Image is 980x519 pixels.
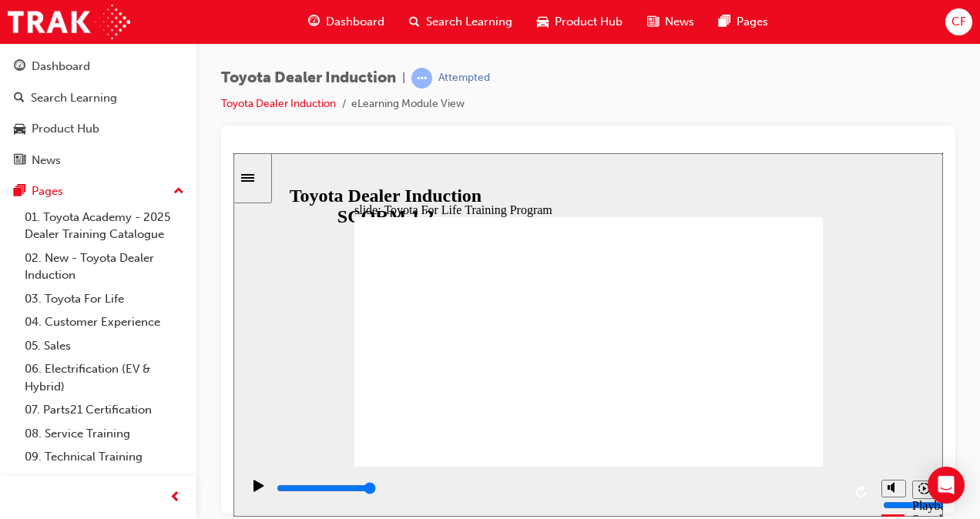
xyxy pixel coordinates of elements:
a: 06. Electrification (EV & Hybrid) [18,357,190,398]
button: Play (Ctrl+Alt+P) [8,326,34,352]
div: Open Intercom Messenger [928,467,965,504]
div: Attempted [438,71,490,85]
span: Pages [737,13,768,31]
div: Playback Speed [679,346,702,373]
img: Trak [8,5,130,39]
li: eLearning Module View [351,95,465,113]
button: Playback speed [679,327,703,346]
a: 04. Customer Experience [18,310,190,334]
span: guage-icon [14,60,25,74]
a: 10. TUNE Rev-Up Training [18,469,190,493]
span: | [402,69,405,87]
div: misc controls [640,313,702,363]
span: car-icon [537,12,549,32]
a: Dashboard [6,52,190,81]
span: search-icon [14,92,25,105]
a: Search Learning [6,84,190,112]
input: volume [649,346,749,358]
span: Toyota Dealer Induction [221,69,396,87]
a: car-iconProduct Hub [525,6,635,38]
a: Product Hub [6,115,190,143]
button: DashboardSearch LearningProduct HubNews [6,49,190,177]
div: Dashboard [32,58,90,75]
a: 09. Technical Training [18,445,190,469]
span: guage-icon [308,12,320,32]
span: Search Learning [426,13,512,31]
div: Product Hub [32,120,99,138]
div: Pages [32,182,63,200]
div: Search Learning [31,89,117,107]
a: search-iconSearch Learning [397,6,525,38]
span: learningRecordVerb_ATTEMPT-icon [411,68,432,89]
button: Replay (Ctrl+Alt+R) [617,327,640,350]
a: 03. Toyota For Life [18,287,190,311]
a: 01. Toyota Academy - 2025 Dealer Training Catalogue [18,206,190,246]
button: CF [945,8,972,35]
span: news-icon [14,154,25,168]
span: Product Hub [555,13,623,31]
input: slide progress [43,329,143,341]
span: pages-icon [719,12,730,32]
a: guage-iconDashboard [296,6,397,38]
span: pages-icon [14,185,25,199]
span: News [665,13,694,31]
span: up-icon [173,182,184,202]
a: 08. Service Training [18,422,190,446]
a: 05. Sales [18,334,190,358]
span: prev-icon [169,488,181,507]
a: news-iconNews [635,6,706,38]
span: car-icon [14,122,25,136]
a: 02. New - Toyota Dealer Induction [18,246,190,287]
button: Mute (Ctrl+Alt+M) [648,326,673,344]
a: News [6,146,190,175]
span: news-icon [647,12,659,32]
button: Pages [6,177,190,206]
div: playback controls [8,313,640,363]
span: CF [951,13,966,31]
span: Dashboard [326,13,384,31]
a: Toyota Dealer Induction [221,97,336,110]
span: search-icon [409,12,420,32]
a: 07. Parts21 Certification [18,398,190,422]
div: News [32,152,61,169]
a: pages-iconPages [706,6,780,38]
